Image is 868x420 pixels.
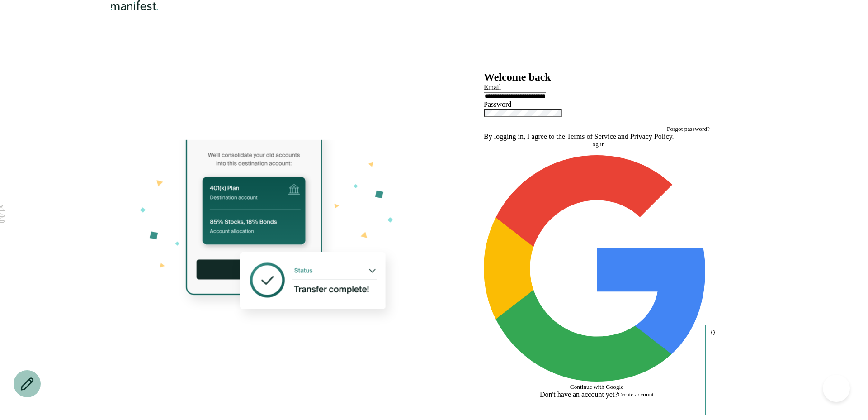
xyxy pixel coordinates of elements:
label: Password [484,100,511,108]
button: Forgot password? [667,125,710,133]
a: Terms of Service [567,133,616,140]
span: Forgot password? [667,125,710,132]
label: Email [484,83,501,91]
h2: Welcome back [484,71,710,83]
span: Create account [618,391,654,398]
button: Create account [618,391,654,398]
span: Don't have an account yet? [540,391,618,399]
p: By logging in, I agree to the and . [484,133,710,141]
button: Continue with Google [484,155,710,391]
span: Continue with Google [570,383,623,390]
button: Log in [484,141,710,148]
a: Privacy Policy [630,133,672,140]
pre: {} [705,325,863,415]
iframe: Help Scout Beacon - Open [823,375,850,402]
span: Log in [589,141,604,148]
